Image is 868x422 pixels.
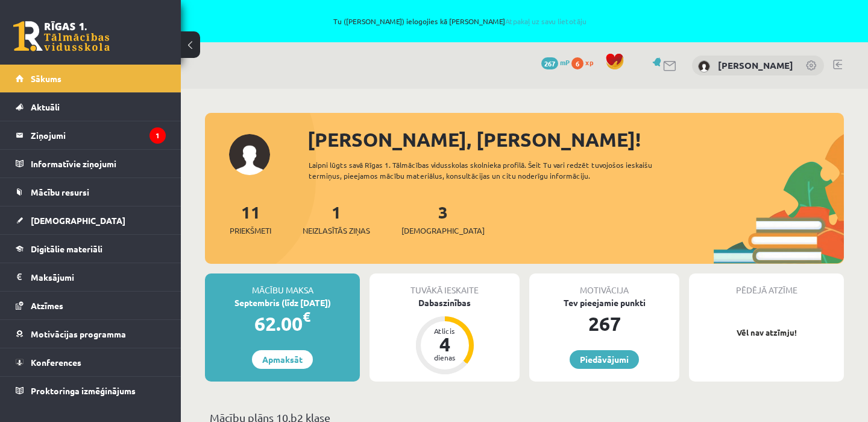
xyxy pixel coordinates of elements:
span: 6 [571,57,583,69]
i: 1 [149,127,166,144]
div: Tev pieejamie punkti [529,296,679,309]
span: xp [585,57,593,67]
a: Rīgas 1. Tālmācības vidusskola [13,21,110,51]
div: 62.00 [205,309,360,338]
span: Aktuāli [31,101,60,112]
div: [PERSON_NAME], [PERSON_NAME]! [307,125,844,154]
a: Atzīmes [16,292,166,319]
a: Mācību resursi [16,178,166,206]
div: Laipni lūgts savā Rīgas 1. Tālmācības vidusskolas skolnieka profilā. Šeit Tu vari redzēt tuvojošo... [309,159,692,181]
a: Apmaksāt [252,350,313,369]
a: Maksājumi [16,263,166,291]
span: Atzīmes [31,300,63,311]
p: Vēl nav atzīmju! [695,327,838,339]
div: 267 [529,309,679,338]
a: Informatīvie ziņojumi [16,150,166,177]
a: Sākums [16,65,166,92]
legend: Ziņojumi [31,121,166,149]
a: Piedāvājumi [570,350,639,369]
a: Atpakaļ uz savu lietotāju [505,16,587,26]
span: Konferences [31,357,81,368]
span: Sākums [31,73,61,84]
span: Motivācijas programma [31,328,126,339]
a: 267 mP [541,57,570,67]
div: Dabaszinības [370,296,520,309]
span: Proktoringa izmēģinājums [31,385,136,396]
img: Daniels Andrejs Mažis [698,60,710,72]
span: € [303,308,310,325]
div: dienas [427,354,463,361]
div: Atlicis [427,327,463,334]
a: Proktoringa izmēģinājums [16,377,166,404]
a: [DEMOGRAPHIC_DATA] [16,206,166,234]
span: [DEMOGRAPHIC_DATA] [31,215,125,226]
a: 6 xp [571,57,599,67]
span: 267 [541,57,558,69]
div: Tuvākā ieskaite [370,273,520,296]
span: Neizlasītās ziņas [303,225,370,237]
div: Septembris (līdz [DATE]) [205,296,360,309]
div: Mācību maksa [205,273,360,296]
a: Digitālie materiāli [16,235,166,263]
div: 4 [427,334,463,354]
a: 11Priekšmeti [230,201,271,237]
span: Mācību resursi [31,187,89,197]
span: Priekšmeti [230,225,271,237]
a: 3[DEMOGRAPHIC_DATA] [401,201,485,237]
legend: Informatīvie ziņojumi [31,150,166,177]
span: Digitālie materiāli [31,243,102,254]
a: [PERSON_NAME] [718,59,793,71]
span: mP [560,57,570,67]
a: Konferences [16,348,166,376]
span: Tu ([PERSON_NAME]) ielogojies kā [PERSON_NAME] [139,18,781,25]
span: [DEMOGRAPHIC_DATA] [401,225,485,237]
a: Dabaszinības Atlicis 4 dienas [370,296,520,376]
legend: Maksājumi [31,263,166,291]
a: Motivācijas programma [16,320,166,348]
div: Pēdējā atzīme [689,273,844,296]
a: Aktuāli [16,93,166,121]
a: Ziņojumi1 [16,121,166,149]
a: 1Neizlasītās ziņas [303,201,370,237]
div: Motivācija [529,273,679,296]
